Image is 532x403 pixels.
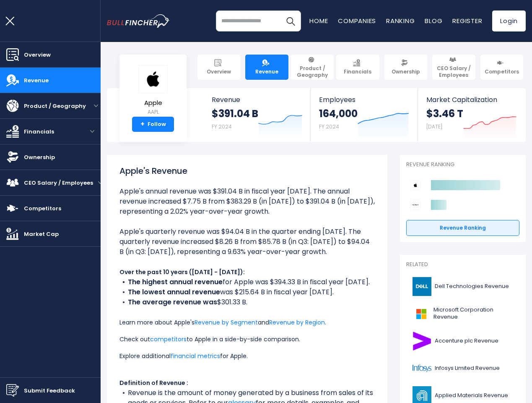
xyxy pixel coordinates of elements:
[119,186,375,217] li: Apple's annual revenue was $391.04 B in fiscal year [DATE]. The annual revenue increased $7.75 B ...
[140,120,145,128] strong: +
[107,14,170,28] a: Go to homepage
[436,65,471,78] span: CEO Salary / Employees
[132,117,174,132] a: +Follow
[406,161,519,168] p: Revenue Ranking
[84,129,101,133] button: open menu
[291,55,334,80] a: Product / Geography
[24,153,55,162] span: Ownership
[24,127,54,136] span: Financials
[411,332,432,351] img: ACN logo
[410,180,420,190] img: Apple competitors logo
[426,123,442,130] small: [DATE]
[212,123,232,130] small: FY 2024
[119,379,188,387] b: Definition of Revenue :
[338,16,376,25] a: Companies
[309,16,328,25] a: Home
[452,16,482,25] a: Register
[406,302,519,325] a: Microsoft Corporation Revenue
[24,386,75,395] span: Submit Feedback
[119,334,375,344] p: Check out to Apple in a side-by-side comparison.
[425,16,442,25] a: Blog
[418,88,525,142] a: Market Capitalization $3.46 T [DATE]
[6,151,19,163] img: Ownership
[119,165,375,177] h1: Apple's Revenue
[411,277,432,296] img: DELL logo
[207,68,231,75] span: Overview
[203,88,311,142] a: Revenue $391.04 B FY 2024
[119,351,375,361] p: Explore additional for Apple.
[128,277,223,287] b: The highest annual revenue
[24,102,86,110] span: Product / Geography
[119,277,375,287] li: for Apple was $394.33 B in fiscal year [DATE].
[426,107,463,120] strong: $3.46 T
[485,68,519,75] span: Competitors
[212,96,302,104] span: Revenue
[212,107,258,120] strong: $391.04 B
[492,10,526,31] a: Login
[107,14,170,28] img: bullfincher logo
[119,317,375,327] p: Learn more about Apple's and .
[24,204,61,213] span: Competitors
[426,96,516,104] span: Market Capitalization
[392,68,420,75] span: Ownership
[24,230,59,238] span: Market Cap
[406,220,519,236] a: Revenue Ranking
[138,65,168,117] a: Apple AAPL
[119,268,245,276] b: Over the past 10 years ([DATE] - [DATE]):
[138,99,168,107] span: Apple
[386,16,415,25] a: Ranking
[319,96,409,104] span: Employees
[138,108,168,116] small: AAPL
[255,68,278,75] span: Revenue
[384,55,427,80] a: Ownership
[24,76,49,85] span: Revenue
[128,297,217,307] b: The average revenue was
[119,227,375,257] li: Apple's quarterly revenue was $94.04 B in the quarter ending [DATE]. The quarterly revenue increa...
[319,107,358,120] strong: 164,000
[406,275,519,298] a: Dell Technologies Revenue
[336,55,379,80] a: Financials
[91,104,101,108] button: open menu
[319,123,339,130] small: FY 2024
[150,335,187,343] a: competitors
[119,297,375,307] li: $301.33 B.
[480,55,523,80] a: Competitors
[411,359,432,378] img: INFY logo
[406,357,519,380] a: Infosys Limited Revenue
[406,261,519,268] p: Related
[24,50,51,59] span: Overview
[280,10,301,31] button: Search
[195,318,258,327] a: Revenue by Segment
[406,330,519,353] a: Accenture plc Revenue
[432,55,475,80] a: CEO Salary / Employees
[411,304,431,323] img: MSFT logo
[344,68,371,75] span: Financials
[128,287,220,297] b: The lowest annual revenue
[98,181,102,185] button: open menu
[119,287,375,297] li: was $215.64 B in fiscal year [DATE].
[197,55,240,80] a: Overview
[269,318,325,327] a: Revenue by Region
[245,55,288,80] a: Revenue
[311,88,417,142] a: Employees 164,000 FY 2024
[24,178,93,187] span: CEO Salary / Employees
[410,200,420,210] img: Sony Group Corporation competitors logo
[295,65,330,78] span: Product / Geography
[171,352,220,360] a: financial metrics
